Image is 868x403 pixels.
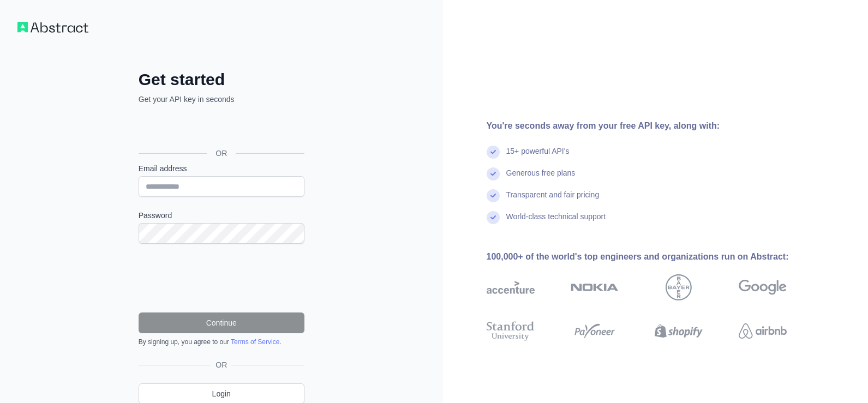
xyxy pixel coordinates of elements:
img: check mark [487,146,500,159]
div: Transparent and fair pricing [506,189,600,211]
h2: Get started [139,70,304,89]
img: stanford university [487,319,535,343]
a: Terms of Service [231,338,279,346]
div: By signing up, you agree to our . [139,338,304,346]
img: check mark [487,211,500,224]
img: check mark [487,189,500,202]
img: payoneer [571,319,619,343]
img: accenture [487,274,535,300]
label: Password [139,210,304,221]
span: OR [211,359,231,370]
button: Continue [139,312,304,333]
span: OR [207,148,236,159]
img: check mark [487,167,500,181]
div: 15+ powerful API's [506,146,570,167]
label: Email address [139,163,304,174]
img: Workflow [17,22,88,33]
div: 100,000+ of the world's top engineers and organizations run on Abstract: [487,250,822,263]
img: shopify [655,319,703,343]
p: Get your API key in seconds [139,94,304,105]
iframe: reCAPTCHA [139,257,304,299]
img: airbnb [739,319,787,343]
iframe: Sign in with Google Button [133,117,308,141]
img: nokia [571,274,619,300]
div: Generous free plans [506,167,576,189]
img: bayer [666,274,692,300]
img: google [739,274,787,300]
div: You're seconds away from your free API key, along with: [487,119,822,133]
div: World-class technical support [506,211,606,233]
